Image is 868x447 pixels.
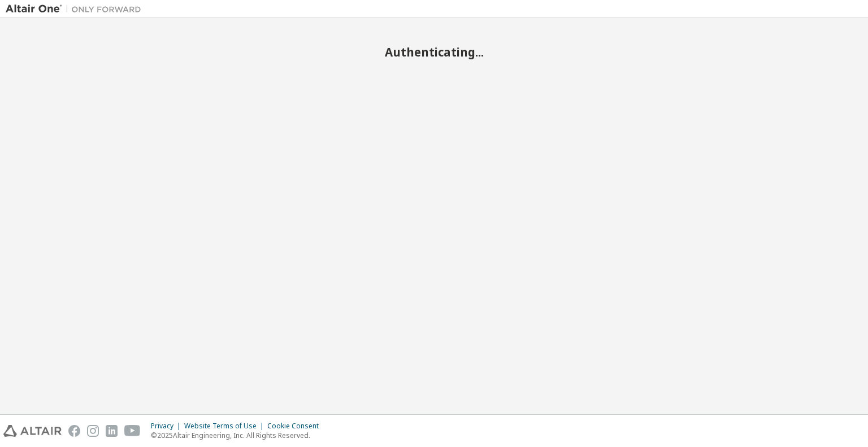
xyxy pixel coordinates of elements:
[106,425,118,437] img: linkedin.svg
[124,425,141,437] img: youtube.svg
[3,425,62,437] img: altair_logo.svg
[184,422,267,431] div: Website Terms of Use
[151,431,325,440] p: © 2025 Altair Engineering, Inc. All Rights Reserved.
[6,45,862,59] h2: Authenticating...
[6,3,147,15] img: Altair One
[267,422,325,431] div: Cookie Consent
[87,425,99,437] img: instagram.svg
[68,425,80,437] img: facebook.svg
[151,422,184,431] div: Privacy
